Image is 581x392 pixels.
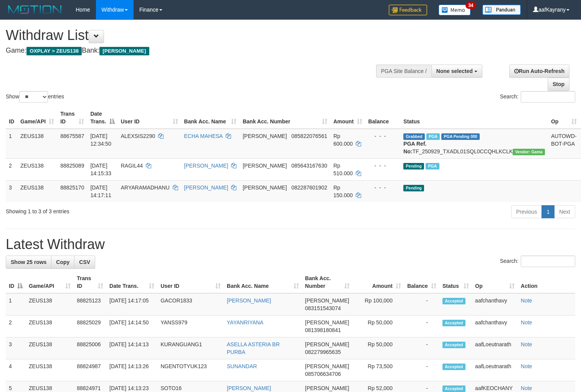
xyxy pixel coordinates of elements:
span: Marked by aafpengsreynich [426,163,439,169]
h1: Withdraw List [6,28,380,43]
td: Rp 50,000 [353,316,404,337]
div: - - - [368,132,398,140]
span: ARYARAMADHANU [121,184,170,191]
span: [DATE] 14:17:11 [90,184,111,198]
span: Copy 083151543074 to clipboard [305,305,341,311]
span: 34 [465,2,476,9]
span: Vendor URL: https://trx31.1velocity.biz [513,149,545,155]
th: User ID: activate to sort column ascending [157,271,224,293]
h4: Game: Bank: [6,47,380,55]
span: 88675587 [60,133,84,139]
td: GACOR1833 [157,293,224,316]
th: Bank Acc. Name: activate to sort column ascending [181,107,240,129]
td: 88824987 [74,359,106,381]
td: [DATE] 14:14:50 [106,316,157,337]
span: RAGIL44 [121,163,143,169]
span: [PERSON_NAME] [305,297,349,304]
td: 2 [6,158,17,180]
td: 1 [6,293,26,316]
div: Showing 1 to 3 of 3 entries [6,204,236,215]
span: Copy 082287601902 to clipboard [291,184,327,191]
td: 1 [6,129,17,159]
a: Run Auto-Refresh [509,65,569,78]
span: [PERSON_NAME] [305,363,349,369]
span: Copy 085706634706 to clipboard [305,371,341,377]
span: Rp 150.000 [333,184,353,198]
span: Accepted [442,385,465,392]
td: Rp 100,000 [353,293,404,316]
a: Note [521,341,532,347]
td: ZEUS138 [26,337,74,359]
span: Accepted [442,342,465,348]
select: Showentries [19,91,48,103]
span: Copy 082279965635 to clipboard [305,349,341,355]
th: Op: activate to sort column ascending [548,107,580,129]
span: None selected [436,68,473,74]
span: [DATE] 12:34:50 [90,133,111,147]
span: Grabbed [403,133,425,140]
span: Pending [403,185,424,191]
span: Copy 081398180841 to clipboard [305,327,341,333]
span: Copy 085643167630 to clipboard [291,163,327,169]
td: Rp 50,000 [353,337,404,359]
a: [PERSON_NAME] [184,184,228,191]
th: Trans ID: activate to sort column ascending [74,271,106,293]
td: 88825029 [74,316,106,337]
td: 3 [6,337,26,359]
span: CSV [79,259,90,265]
td: - [404,293,439,316]
a: YAYANRIYANA [227,319,263,326]
td: aafchanthavy [472,293,518,316]
img: MOTION_logo.png [6,4,64,15]
td: KURANGUANG1 [157,337,224,359]
td: NGENTOTYUK123 [157,359,224,381]
th: Trans ID: activate to sort column ascending [57,107,87,129]
th: Date Trans.: activate to sort column descending [87,107,117,129]
th: Bank Acc. Number: activate to sort column ascending [239,107,330,129]
a: Note [521,363,532,369]
label: Search: [500,91,575,103]
th: Status: activate to sort column ascending [439,271,472,293]
th: Balance [365,107,401,129]
th: Date Trans.: activate to sort column ascending [106,271,157,293]
td: [DATE] 14:13:26 [106,359,157,381]
td: AUTOWD-BOT-PGA [548,129,580,159]
span: [PERSON_NAME] [243,184,287,191]
a: ASELLA ASTERIA BR PURBA [227,341,280,355]
td: [DATE] 14:14:13 [106,337,157,359]
a: Previous [511,205,542,218]
span: Accepted [442,364,465,370]
th: Bank Acc. Number: activate to sort column ascending [302,271,353,293]
th: Op: activate to sort column ascending [472,271,518,293]
a: Note [521,385,532,391]
a: ECHA MAHESA [184,133,223,139]
div: - - - [368,162,398,169]
span: [PERSON_NAME] [243,163,287,169]
span: Rp 510.000 [333,163,353,176]
a: SUNANDAR [227,363,257,369]
span: Accepted [442,298,465,304]
span: [PERSON_NAME] [305,385,349,391]
td: 4 [6,359,26,381]
a: Next [554,205,575,218]
div: PGA Site Balance / [376,65,431,78]
td: - [404,359,439,381]
a: Show 25 rows [6,256,51,269]
td: TF_250929_TXADL01SQL0CCQHLKCLK [400,129,548,159]
td: ZEUS138 [17,129,57,159]
a: [PERSON_NAME] [184,163,228,169]
td: ZEUS138 [26,316,74,337]
td: [DATE] 14:17:05 [106,293,157,316]
a: CSV [74,256,95,269]
th: User ID: activate to sort column ascending [118,107,181,129]
input: Search: [521,91,575,103]
label: Show entries [6,91,64,103]
span: [PERSON_NAME] [243,133,287,139]
td: aafLoeutnarath [472,359,518,381]
th: Game/API: activate to sort column ascending [26,271,74,293]
span: Rp 600.000 [333,133,353,147]
th: Action [518,271,575,293]
td: ZEUS138 [17,180,57,202]
button: None selected [431,65,482,78]
span: Copy 085822076561 to clipboard [291,133,327,139]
